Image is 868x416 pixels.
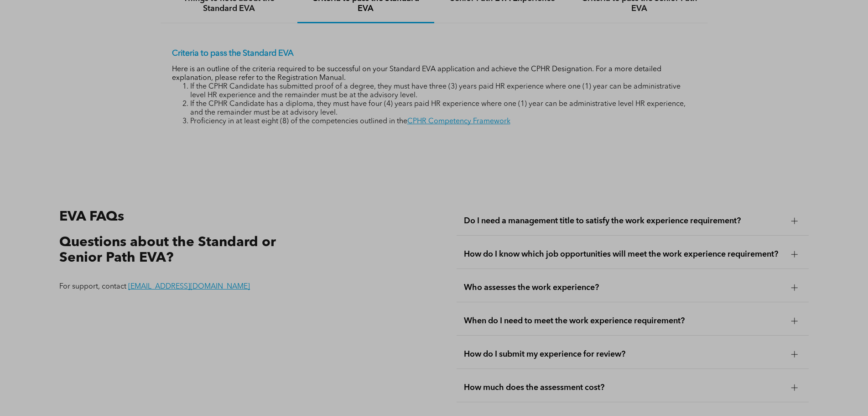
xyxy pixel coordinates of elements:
[190,83,696,100] li: If the CPHR Candidate has submitted proof of a degree, they must have three (3) years paid HR exp...
[172,65,696,83] p: Here is an outline of the criteria required to be successful on your Standard EVA application and...
[128,283,250,290] a: [EMAIL_ADDRESS][DOMAIN_NAME]
[464,316,784,326] span: When do I need to meet the work experience requirement?
[172,48,696,58] p: Criteria to pass the Standard EVA
[464,349,784,359] span: How do I submit my experience for review?
[464,283,784,293] span: Who assesses the work experience?
[464,216,784,226] span: Do I need a management title to satisfy the work experience requirement?
[59,236,276,265] span: Questions about the Standard or Senior Path EVA?
[190,117,696,126] li: Proficiency in at least eight (8) of the competencies outlined in the
[190,100,696,117] li: If the CPHR Candidate has a diploma, they must have four (4) years paid HR experience where one (...
[59,210,124,224] span: EVA FAQs
[464,383,784,393] span: How much does the assessment cost?
[464,249,784,259] span: How do I know which job opportunities will meet the work experience requirement?
[407,118,510,125] a: CPHR Competency Framework
[59,283,126,290] span: For support, contact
